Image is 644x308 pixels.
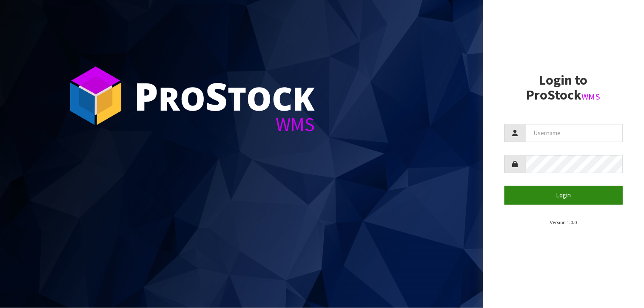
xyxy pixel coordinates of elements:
small: Version 1.0.0 [550,219,577,225]
h2: Login to ProStock [504,73,623,103]
span: S [205,70,228,122]
input: Username [526,124,623,142]
img: ProStock Cube [64,64,128,128]
button: Login [504,186,623,204]
span: P [134,70,158,122]
div: ro tock [134,77,315,115]
small: WMS [582,91,601,102]
div: WMS [134,115,315,134]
